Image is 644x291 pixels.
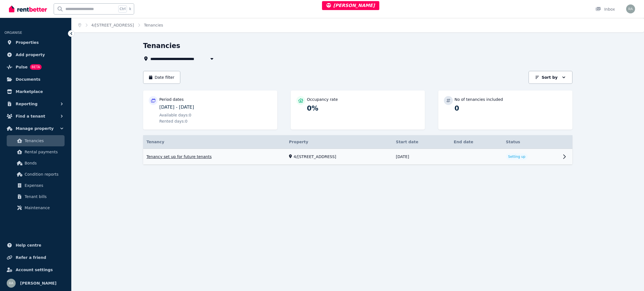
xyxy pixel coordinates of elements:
img: RentBetter [9,5,47,13]
a: Marketplace [4,86,67,97]
span: Reporting [16,101,37,107]
a: Refer a friend [4,252,67,263]
a: View details for Tenancy for 4/456 Railway Parade, Beckenham [392,149,450,164]
div: Inbox [595,6,615,12]
span: Marketplace [16,88,43,95]
span: Tenancy [146,139,164,145]
span: Account settings [16,266,53,273]
span: Add property [16,51,45,58]
span: Bonds [25,160,62,166]
nav: Breadcrumb [72,18,170,32]
a: Add property [4,49,67,60]
span: Properties [16,39,39,46]
a: View details for Tenancy for 4/456 Railway Parade, Beckenham [143,149,286,164]
span: Tenancies [25,137,62,144]
span: Maintenance [25,204,62,211]
span: Help centre [16,242,41,249]
span: Documents [16,76,41,83]
span: Manage property [16,125,54,132]
span: k [129,7,131,11]
img: Rochelle Alvarez [626,4,635,13]
span: [PERSON_NAME] [20,280,56,287]
a: View details for Tenancy for 4/456 Railway Parade, Beckenham [450,149,503,164]
span: [PERSON_NAME] [326,3,375,8]
a: Documents [4,74,67,85]
a: 4/[STREET_ADDRESS] [91,23,134,27]
img: Rochelle Alvarez [7,279,16,288]
span: BETA [30,64,42,70]
th: Property [286,135,393,149]
span: Refer a friend [16,254,46,261]
p: Period dates [159,97,184,102]
span: Pulse [16,64,28,70]
span: Ctrl [118,5,127,13]
a: View details for Tenancy for 4/456 Railway Parade, Beckenham [559,149,572,164]
a: Maintenance [7,202,65,213]
p: Occupancy rate [307,97,338,102]
span: ORGANISE [4,31,22,35]
p: Sort by [542,75,558,80]
a: Help centre [4,240,67,251]
button: Date filter [143,71,180,84]
th: Status [503,135,559,149]
a: Bonds [7,158,65,169]
p: 0 [454,104,567,113]
th: Start date [392,135,450,149]
button: Reporting [4,98,67,109]
th: End date [450,135,503,149]
td: [DATE] [392,149,450,165]
button: Find a tenant [4,111,67,122]
p: [DATE] - [DATE] [159,104,272,111]
p: No of tenancies included [454,97,503,102]
a: PulseBETA [4,61,67,73]
p: 0% [307,104,419,113]
span: Expenses [25,182,62,189]
span: Tenancies [144,22,163,28]
a: Condition reports [7,169,65,180]
span: Find a tenant [16,113,45,120]
a: View details for Tenancy for 4/456 Railway Parade, Beckenham [286,149,393,164]
span: Condition reports [25,171,62,178]
span: Rental payments [25,149,62,155]
button: Sort by [529,71,572,84]
a: Tenancies [7,135,65,146]
span: Tenant bills [25,193,62,200]
button: Manage property [4,123,67,134]
span: Available days: 0 [159,112,191,118]
a: Tenant bills [7,191,65,202]
h1: Tenancies [143,41,180,50]
a: Properties [4,37,67,48]
a: Account settings [4,264,67,275]
a: Rental payments [7,146,65,158]
a: Expenses [7,180,65,191]
a: View details for Tenancy for 4/456 Railway Parade, Beckenham [503,149,559,164]
span: Rented days: 0 [159,118,188,124]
